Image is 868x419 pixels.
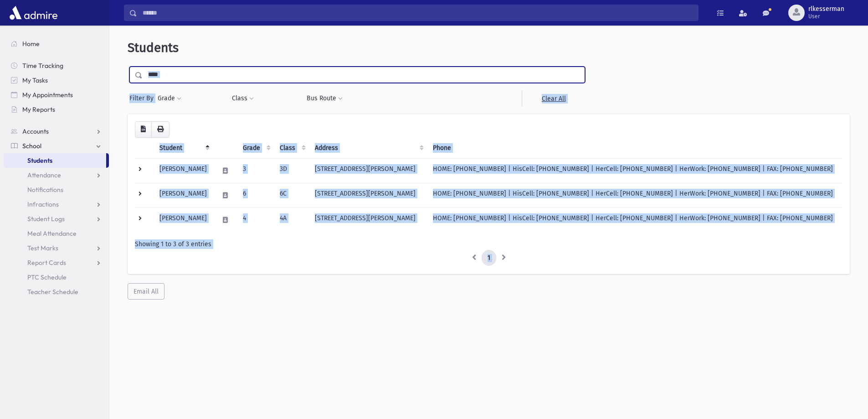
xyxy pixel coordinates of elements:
[427,138,842,159] th: Phone
[808,5,844,13] span: rlkesserman
[427,183,842,207] td: HOME: [PHONE_NUMBER] | HisCell: [PHONE_NUMBER] | HerCell: [PHONE_NUMBER] | HerWork: [PHONE_NUMBER...
[4,226,109,241] a: Meal Attendance
[137,5,698,21] input: Search
[4,182,109,197] a: Notifications
[4,197,109,212] a: Infractions
[135,121,152,138] button: CSV
[27,156,52,165] span: Students
[522,90,585,107] a: Clear All
[151,121,169,138] button: Print
[4,212,109,226] a: Student Logs
[274,207,309,232] td: 4A
[4,73,109,88] a: My Tasks
[128,40,179,55] span: Students
[22,142,41,150] span: School
[154,138,213,159] th: Student: activate to sort column descending
[237,158,274,183] td: 3
[27,229,77,238] span: Meal Attendance
[4,153,106,168] a: Students
[4,270,109,285] a: PTC Schedule
[427,158,842,183] td: HOME: [PHONE_NUMBER] | HisCell: [PHONE_NUMBER] | HerCell: [PHONE_NUMBER] | HerWork: [PHONE_NUMBER...
[22,105,55,114] span: My Reports
[135,239,842,249] div: Showing 1 to 3 of 3 entries
[4,241,109,255] a: Test Marks
[309,158,428,183] td: [STREET_ADDRESS][PERSON_NAME]
[27,200,59,208] span: Infractions
[274,183,309,207] td: 6C
[22,91,73,99] span: My Appointments
[27,171,61,179] span: Attendance
[4,36,109,51] a: Home
[157,90,182,107] button: Grade
[309,207,428,232] td: [STREET_ADDRESS][PERSON_NAME]
[274,138,309,159] th: Class: activate to sort column ascending
[7,4,60,22] img: AdmirePro
[22,40,40,48] span: Home
[27,186,63,194] span: Notifications
[237,138,274,159] th: Grade: activate to sort column ascending
[237,207,274,232] td: 4
[4,102,109,117] a: My Reports
[4,124,109,139] a: Accounts
[22,62,63,70] span: Time Tracking
[27,244,58,252] span: Test Marks
[4,139,109,153] a: School
[27,273,67,281] span: PTC Schedule
[306,90,343,107] button: Bus Route
[231,90,254,107] button: Class
[154,183,213,207] td: [PERSON_NAME]
[27,215,65,223] span: Student Logs
[427,207,842,232] td: HOME: [PHONE_NUMBER] | HisCell: [PHONE_NUMBER] | HerCell: [PHONE_NUMBER] | HerWork: [PHONE_NUMBER...
[22,127,49,135] span: Accounts
[309,138,428,159] th: Address: activate to sort column ascending
[274,158,309,183] td: 3D
[154,207,213,232] td: [PERSON_NAME]
[4,58,109,73] a: Time Tracking
[237,183,274,207] td: 6
[309,183,428,207] td: [STREET_ADDRESS][PERSON_NAME]
[128,283,164,300] button: Email All
[4,168,109,182] a: Attendance
[4,88,109,102] a: My Appointments
[808,13,844,20] span: User
[154,158,213,183] td: [PERSON_NAME]
[22,76,48,84] span: My Tasks
[4,255,109,270] a: Report Cards
[27,259,66,267] span: Report Cards
[4,285,109,299] a: Teacher Schedule
[27,288,78,296] span: Teacher Schedule
[482,250,496,266] a: 1
[129,93,157,103] span: Filter By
